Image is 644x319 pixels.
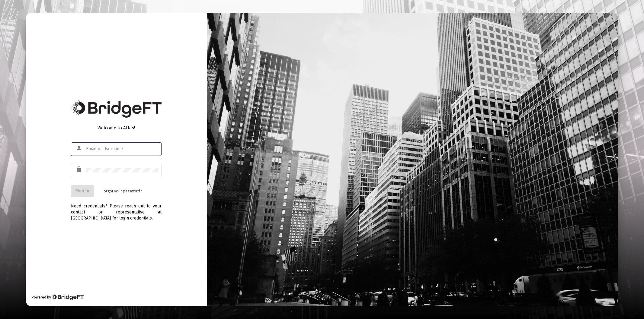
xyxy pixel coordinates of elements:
[71,100,162,118] img: Bridge Financial Technology Logo
[76,166,83,173] mat-icon: lock
[52,294,83,300] img: Bridge Financial Technology Logo
[71,197,162,221] div: Need credentials? Please reach out to your contact or representative at [GEOGRAPHIC_DATA] for log...
[102,188,142,194] a: Forgot your password?
[76,188,89,194] span: Sign In
[32,294,83,300] div: Powered by
[71,125,162,131] div: Welcome to Atlas!
[76,144,83,152] mat-icon: person
[71,185,94,197] button: Sign In
[86,147,159,151] input: Email or Username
